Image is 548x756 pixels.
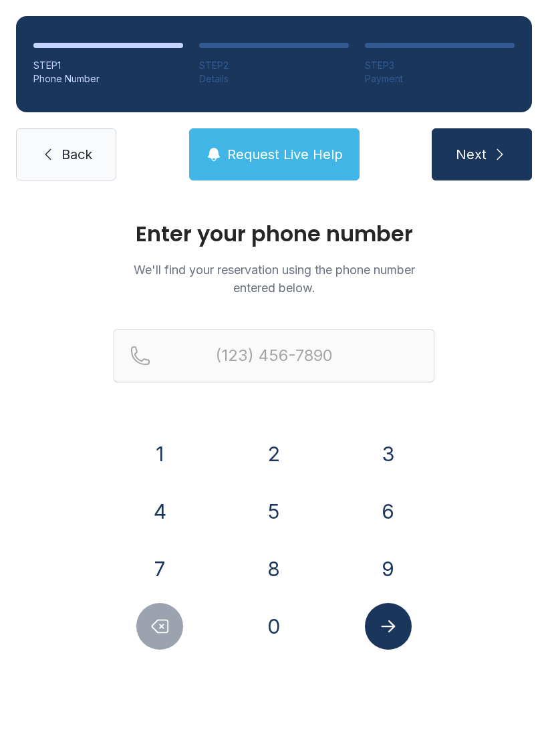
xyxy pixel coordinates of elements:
[227,145,343,164] span: Request Live Help
[136,545,183,592] button: 7
[365,545,412,592] button: 9
[136,430,183,477] button: 1
[251,603,297,650] button: 0
[251,488,297,535] button: 5
[251,545,297,592] button: 8
[114,223,434,245] h1: Enter your phone number
[199,72,349,86] div: Details
[456,145,487,164] span: Next
[33,72,183,86] div: Phone Number
[61,145,92,164] span: Back
[365,59,515,72] div: STEP 3
[114,329,434,382] input: Reservation phone number
[365,72,515,86] div: Payment
[114,261,434,297] p: We'll find your reservation using the phone number entered below.
[136,603,183,650] button: Delete number
[199,59,349,72] div: STEP 2
[136,488,183,535] button: 4
[365,603,412,650] button: Submit lookup form
[365,488,412,535] button: 6
[365,430,412,477] button: 3
[33,59,183,72] div: STEP 1
[251,430,297,477] button: 2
